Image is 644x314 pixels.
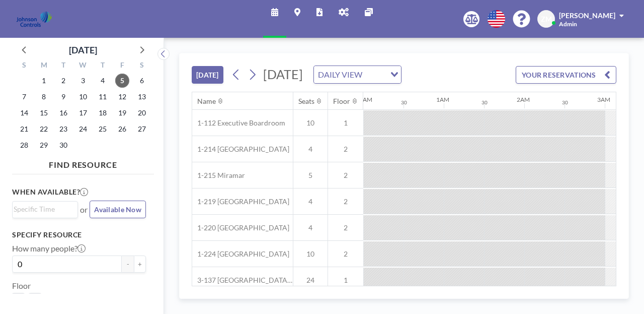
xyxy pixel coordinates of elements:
div: [DATE] [69,43,97,57]
span: Monday, September 22, 2025 [37,122,51,136]
span: 1-220 [GEOGRAPHIC_DATA] [192,223,289,232]
span: 4 [293,145,328,154]
span: Monday, September 29, 2025 [37,138,51,152]
img: organization-logo [16,9,52,29]
span: Sunday, September 14, 2025 [17,106,31,120]
div: Name [197,97,216,106]
span: 2 [328,171,363,180]
label: Floor [12,281,31,291]
h4: FIND RESOURCE [12,156,154,170]
span: Thursday, September 4, 2025 [96,74,110,88]
span: Friday, September 5, 2025 [115,74,129,88]
div: 2AM [517,96,530,103]
span: Saturday, September 6, 2025 [135,74,149,88]
span: 1-219 [GEOGRAPHIC_DATA] [192,197,289,206]
button: - [122,256,134,273]
span: 1-224 [GEOGRAPHIC_DATA] [192,249,289,259]
span: Monday, September 1, 2025 [37,74,51,88]
button: Available Now [90,201,146,218]
span: Thursday, September 25, 2025 [96,122,110,136]
span: Monday, September 15, 2025 [37,106,51,120]
span: Tuesday, September 16, 2025 [56,106,70,120]
span: Admin [559,20,577,28]
h3: Specify resource [12,230,146,239]
span: 10 [293,118,328,128]
span: Tuesday, September 2, 2025 [56,74,70,88]
div: 1AM [436,96,449,103]
div: Search for option [314,66,401,83]
div: W [73,59,93,73]
span: 2 [328,197,363,206]
span: Saturday, September 27, 2025 [135,122,149,136]
span: Monday, September 8, 2025 [37,90,51,104]
span: Thursday, September 11, 2025 [96,90,110,104]
span: Tuesday, September 23, 2025 [56,122,70,136]
span: 1-215 Miramar [192,171,245,180]
div: 30 [562,99,568,106]
div: M [34,59,54,73]
span: 2 [328,223,363,232]
span: Friday, September 12, 2025 [115,90,129,104]
div: T [54,59,73,73]
span: ZM [541,15,552,24]
label: How many people? [12,243,86,254]
span: 1 [328,276,363,285]
span: 24 [293,276,328,285]
input: Search for option [365,68,384,81]
span: Wednesday, September 17, 2025 [76,106,90,120]
div: S [15,59,34,73]
span: Saturday, September 13, 2025 [135,90,149,104]
div: 3AM [597,96,610,103]
span: or [80,205,88,215]
span: Wednesday, September 10, 2025 [76,90,90,104]
div: Seats [298,97,314,106]
span: 5 [293,171,328,180]
span: Friday, September 19, 2025 [115,106,129,120]
div: S [132,59,151,73]
span: Sunday, September 21, 2025 [17,122,31,136]
span: Sunday, September 7, 2025 [17,90,31,104]
span: [PERSON_NAME] [559,11,615,20]
span: DAILY VIEW [316,68,364,81]
span: Wednesday, September 3, 2025 [76,74,90,88]
div: F [112,59,132,73]
span: 1-214 [GEOGRAPHIC_DATA] [192,145,289,154]
span: 3-137 [GEOGRAPHIC_DATA] Training Room [192,276,293,285]
button: + [134,256,146,273]
span: 1 [328,118,363,128]
button: YOUR RESERVATIONS [516,66,616,84]
div: 30 [401,99,407,106]
span: Sunday, September 28, 2025 [17,138,31,152]
span: 10 [293,249,328,259]
span: Tuesday, September 9, 2025 [56,90,70,104]
div: Floor [333,97,350,106]
span: Friday, September 26, 2025 [115,122,129,136]
span: 4 [293,197,328,206]
div: 12AM [356,96,372,103]
span: Thursday, September 18, 2025 [96,106,110,120]
div: 30 [481,99,488,106]
span: Tuesday, September 30, 2025 [56,138,70,152]
span: 2 [328,145,363,154]
span: 1-112 Executive Boardroom [192,118,285,128]
div: T [93,59,112,73]
span: 4 [293,223,328,232]
button: [DATE] [192,66,223,84]
input: Search for option [14,204,72,215]
div: Search for option [13,202,77,217]
span: Available Now [94,205,141,214]
span: [DATE] [263,67,303,82]
span: Wednesday, September 24, 2025 [76,122,90,136]
span: 2 [328,249,363,259]
span: Saturday, September 20, 2025 [135,106,149,120]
